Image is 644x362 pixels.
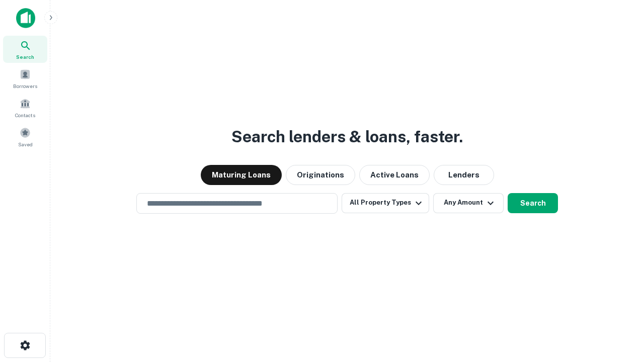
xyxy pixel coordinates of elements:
[508,193,558,213] button: Search
[15,111,35,119] span: Contacts
[16,53,34,61] span: Search
[16,8,35,28] img: capitalize-icon.png
[594,249,644,298] iframe: Chat Widget
[286,165,355,185] button: Originations
[3,65,47,92] a: Borrowers
[3,123,47,150] a: Saved
[201,165,282,185] button: Maturing Loans
[359,165,430,185] button: Active Loans
[13,82,37,90] span: Borrowers
[3,94,47,121] a: Contacts
[18,140,33,148] span: Saved
[3,36,47,63] a: Search
[231,125,463,149] h3: Search lenders & loans, faster.
[342,193,429,213] button: All Property Types
[433,193,504,213] button: Any Amount
[434,165,494,185] button: Lenders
